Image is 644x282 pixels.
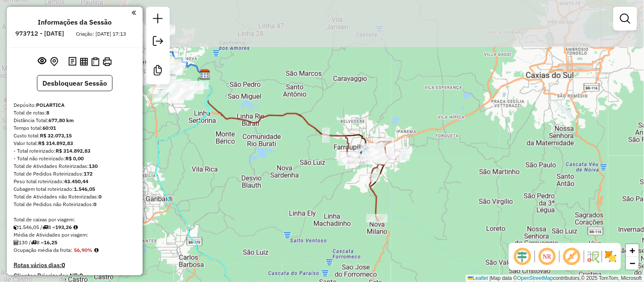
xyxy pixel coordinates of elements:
button: Logs desbloquear sessão [67,55,78,68]
strong: R$ 0,00 [65,155,84,162]
button: Imprimir Rotas [101,56,113,68]
strong: 43.450,44 [64,178,88,184]
a: OpenStreetMap [517,275,554,281]
button: Visualizar Romaneio [90,56,101,68]
div: Cubagem total roteirizado: [14,185,136,193]
strong: 0 [79,272,83,279]
strong: 130 [89,163,98,169]
a: Exibir filtros [617,10,634,27]
strong: 0 [98,193,101,200]
div: Total de Pedidos não Roteirizados: [14,201,136,208]
div: Total de caixas por viagem: [14,216,136,223]
div: Peso total roteirizado: [14,178,136,185]
i: Total de Atividades [14,240,19,245]
span: | [489,275,491,281]
span: Exibir rótulo [562,246,582,267]
button: Centralizar mapa no depósito ou ponto de apoio [48,55,60,68]
strong: 193,26 [55,224,72,230]
div: Total de rotas: [14,109,136,117]
i: Meta Caixas/viagem: 1,00 Diferença: 192,26 [73,225,78,230]
img: Fluxo de ruas [586,250,600,263]
a: Nova sessão e pesquisa [149,10,166,29]
strong: 8 [46,109,49,116]
div: Média de Atividades por viagem: [14,231,136,239]
strong: 56,90% [74,247,93,253]
h4: Clientes Priorizados NR: [14,272,136,279]
strong: 16,25 [44,239,57,246]
button: Visualizar relatório de Roteirização [78,56,90,67]
div: Map data © contributors,© 2025 TomTom, Microsoft [466,275,644,282]
img: POLARTICA [200,69,211,80]
h4: Rotas vários dias: [14,262,136,269]
a: Zoom out [626,257,639,270]
button: Desbloquear Sessão [37,75,112,91]
span: Ocultar NR [537,246,557,267]
div: Custo total: [14,132,136,140]
a: Exportar sessão [149,33,166,52]
strong: 677,80 km [48,117,74,123]
strong: R$ 314.892,83 [38,140,73,146]
a: Leaflet [468,275,488,281]
img: FARROUPILHA [360,148,371,159]
div: Tempo total: [14,124,136,132]
strong: 0 [93,201,96,207]
div: Total de Atividades Roteirizadas: [14,162,136,170]
i: Cubagem total roteirizado [14,225,19,230]
div: 1.546,05 / 8 = [14,223,136,231]
strong: 60:01 [42,125,56,131]
h6: 973712 - [DATE] [16,30,65,37]
a: Zoom in [626,244,639,257]
a: Clique aqui para minimizar o painel [132,8,136,17]
div: Total de Atividades não Roteirizadas: [14,193,136,201]
div: - Total não roteirizado: [14,155,136,162]
img: Exibir/Ocultar setores [604,250,618,263]
button: Exibir sessão original [37,55,48,68]
div: - Total roteirizado: [14,147,136,155]
strong: POLARTICA [36,102,65,108]
i: Total de rotas [42,225,48,230]
strong: R$ 32.073,15 [40,132,72,139]
strong: 0 [62,261,65,269]
strong: R$ 314.892,83 [56,148,90,154]
a: Criar modelo [149,62,166,81]
i: Total de rotas [31,240,37,245]
div: Criação: [DATE] 17:13 [73,30,130,38]
span: Ocultar deslocamento [512,246,533,267]
span: Ocupação média da frota: [14,247,72,253]
strong: 1.546,05 [74,186,95,192]
div: Distância Total: [14,117,136,124]
span: + [630,245,636,256]
div: Valor total: [14,140,136,147]
span: − [630,258,636,268]
h4: Informações da Sessão [38,18,112,26]
div: Depósito: [14,101,136,109]
div: Total de Pedidos Roteirizados: [14,170,136,178]
div: 130 / 8 = [14,239,136,246]
strong: 172 [84,170,93,177]
em: Média calculada utilizando a maior ocupação (%Peso ou %Cubagem) de cada rota da sessão. Rotas cro... [94,248,98,253]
